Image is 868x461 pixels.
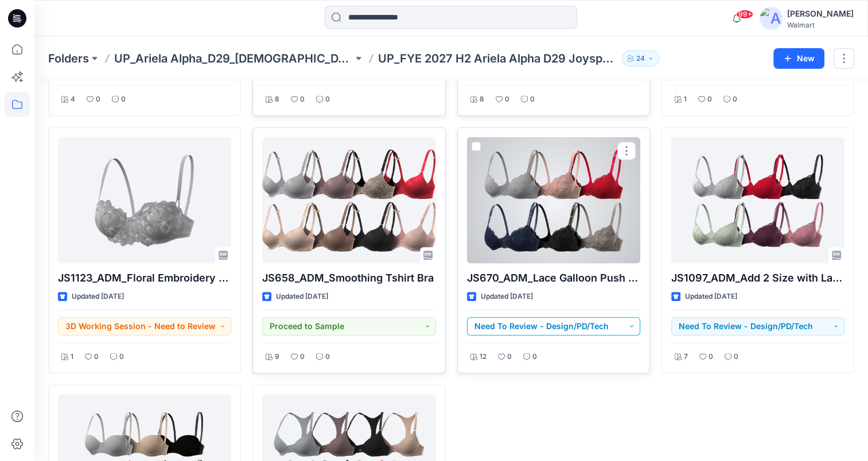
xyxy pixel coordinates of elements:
[58,270,231,286] p: JS1123_ADM_Floral Embroidery Lightly Lined Balconette
[787,21,854,29] div: Walmart
[71,93,75,106] p: 4
[736,10,753,19] span: 99+
[760,7,783,30] img: avatar
[72,291,124,303] p: Updated [DATE]
[622,50,659,67] button: 24
[733,93,737,106] p: 0
[300,93,305,106] p: 0
[325,351,330,363] p: 0
[709,351,713,363] p: 0
[96,93,100,106] p: 0
[114,50,353,67] a: UP_Ariela Alpha_D29_[DEMOGRAPHIC_DATA] Intimates - Joyspun
[262,270,435,286] p: JS658_ADM_Smoothing Tshirt Bra
[685,291,737,303] p: Updated [DATE]
[275,93,279,106] p: 8
[707,93,712,106] p: 0
[480,351,486,363] p: 12
[734,351,738,363] p: 0
[378,50,617,67] p: UP_FYE 2027 H2 Ariela Alpha D29 Joyspun Bras
[787,7,854,21] div: [PERSON_NAME]
[262,137,435,263] a: JS658_ADM_Smoothing Tshirt Bra
[300,351,305,363] p: 0
[636,52,645,65] p: 24
[325,93,330,106] p: 0
[58,137,231,263] a: JS1123_ADM_Floral Embroidery Lightly Lined Balconette
[505,93,509,106] p: 0
[94,351,99,363] p: 0
[507,351,512,363] p: 0
[276,291,328,303] p: Updated [DATE]
[684,93,687,106] p: 1
[671,270,844,286] p: JS1097_ADM_Add 2 Size with Lace Galloon Cups
[532,351,537,363] p: 0
[119,351,124,363] p: 0
[467,137,640,263] a: JS670_ADM_Lace Galloon Push Up
[481,291,533,303] p: Updated [DATE]
[275,351,279,363] p: 9
[480,93,484,106] p: 8
[530,93,535,106] p: 0
[773,48,824,69] button: New
[467,270,640,286] p: JS670_ADM_Lace Galloon Push Up
[121,93,126,106] p: 0
[671,137,844,263] a: JS1097_ADM_Add 2 Size with Lace Galloon Cups
[48,50,89,67] a: Folders
[684,351,688,363] p: 7
[71,351,73,363] p: 1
